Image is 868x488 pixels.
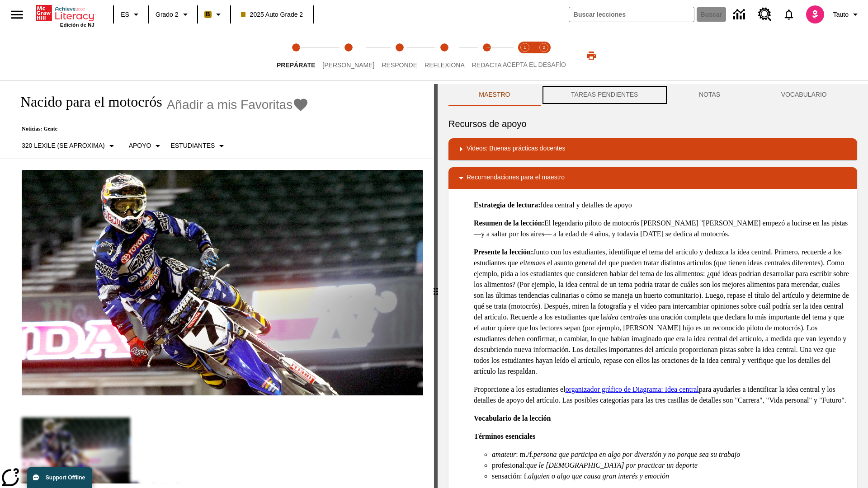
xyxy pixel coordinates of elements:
[777,3,801,26] a: Notificaciones
[60,22,94,28] span: Edición de NJ
[36,3,94,28] div: Portada
[167,138,231,154] button: Seleccionar estudiante
[474,432,535,440] strong: Términos esenciales
[322,61,374,69] span: [PERSON_NAME]
[117,6,146,23] button: Lenguaje: ES, Selecciona un idioma
[566,385,699,393] a: organizador gráfico de Diagrama: Idea central
[315,31,382,80] button: Lee step 2 of 5
[434,84,438,488] div: Pulsa la tecla de intro o la barra espaciadora y luego presiona las flechas de derecha e izquierd...
[241,10,303,19] span: 2025 Auto Grade 2
[542,45,545,50] text: 2
[753,2,777,27] a: Centro de recursos, Se abrirá en una pestaña nueva.
[125,138,167,154] button: Tipo de apoyo, Apoyo
[492,471,850,482] li: sensación: f.
[472,61,502,69] span: Redacta
[438,84,868,488] div: activity
[22,170,423,396] img: El corredor de motocrós James Stewart vuela por los aires en su motocicleta de montaña
[474,414,551,422] strong: Vocabulario de la lección
[467,144,565,155] p: Videos: Buenas prácticas docentes
[492,450,516,458] em: amateur
[474,384,850,406] p: Proporcione a los estudiantes el para ayudarles a identificar la idea central y los detalles de a...
[448,84,541,106] button: Maestro
[27,467,92,488] button: Support Offline
[474,200,850,211] p: Idea central y detalles de apoyo
[156,10,179,19] span: Grado 2
[167,98,293,112] span: Añadir a mis Favoritas
[121,10,129,19] span: ES
[541,84,669,106] button: TAREAS PENDIENTES
[474,247,850,377] p: Junto con los estudiantes, identifique el tema del artículo y deduzca la idea central. Primero, r...
[533,450,740,458] em: persona que participa en algo por diversión y no porque sea su trabajo
[474,218,850,239] p: El legendario piloto de motocrós [PERSON_NAME] "[PERSON_NAME] empezó a lucirse en las pistas —y a...
[417,31,472,80] button: Reflexiona step 4 of 5
[528,472,669,480] em: alguien o algo que causa gran interés y emoción
[474,219,544,227] strong: Resumen de la lección:
[577,47,606,64] button: Imprimir
[750,84,857,106] button: VOCABULARIO
[467,173,565,183] p: Recomendaciones para el maestro
[18,138,121,154] button: Seleccione Lexile, 320 Lexile (Se aproxima)
[277,61,315,69] span: Prepárate
[492,449,850,460] li: : m./f.
[425,61,465,69] span: Reflexiona
[22,141,105,150] p: 320 Lexile (Se aproxima)
[4,1,30,28] button: Abrir el menú lateral
[269,31,322,80] button: Prepárate step 1 of 5
[830,6,864,23] button: Perfil/Configuración
[669,84,751,106] button: NOTAS
[448,138,857,160] div: Videos: Buenas prácticas docentes
[46,474,85,481] span: Support Offline
[801,3,830,26] button: Escoja un nuevo avatar
[374,31,425,80] button: Responde step 3 of 5
[201,6,227,23] button: Boost El color de la clase es anaranjado claro. Cambiar el color de la clase.
[512,31,538,80] button: Acepta el desafío lee step 1 of 2
[525,259,539,267] em: tema
[465,31,509,80] button: Redacta step 5 of 5
[531,31,557,80] button: Acepta el desafío contesta step 2 of 2
[806,5,824,23] img: avatar image
[569,7,694,22] input: Buscar campo
[170,141,215,150] p: Estudiantes
[382,61,417,69] span: Responde
[11,126,309,132] p: Noticias: Gente
[526,461,698,469] em: que le [DEMOGRAPHIC_DATA] por practicar un deporte
[448,84,857,106] div: Instructional Panel Tabs
[129,141,151,150] p: Apoyo
[167,97,309,113] button: Añadir a mis Favoritas - Nacido para el motocrós
[474,201,541,209] strong: Estrategia de lectura:
[448,167,857,189] div: Recomendaciones para el maestro
[524,45,526,50] text: 1
[152,6,194,23] button: Grado: Grado 2, Elige un grado
[606,313,641,321] em: idea central
[11,94,162,110] h1: Nacido para el motocrós
[503,61,566,68] span: ACEPTA EL DESAFÍO
[448,117,857,131] h6: Recursos de apoyo
[833,10,849,19] span: Tauto
[728,2,753,27] a: Centro de información
[492,460,850,471] li: profesional:
[206,9,210,20] span: B
[474,248,533,256] strong: Presente la lección:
